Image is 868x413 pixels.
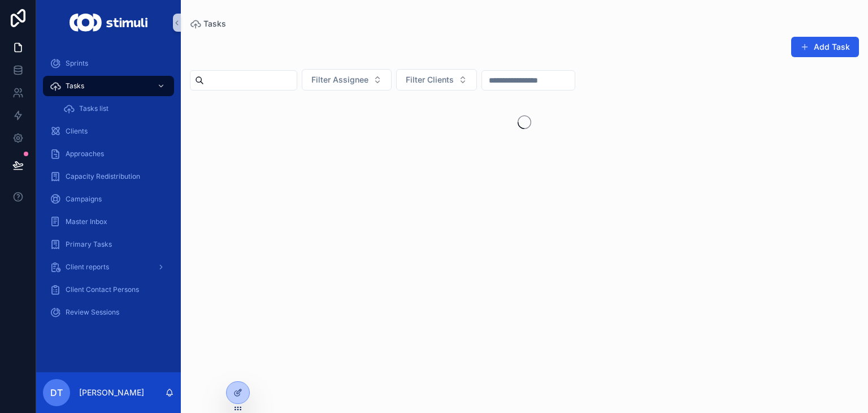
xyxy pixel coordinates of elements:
button: Add Task [791,37,859,57]
span: Tasks list [79,104,108,113]
span: Filter Assignee [311,74,368,85]
a: Approaches [43,144,174,164]
span: Sprints [66,59,88,68]
a: Client Contact Persons [43,279,174,300]
a: Sprints [43,53,174,74]
p: [PERSON_NAME] [79,387,144,398]
a: Clients [43,121,174,141]
span: Tasks [66,81,84,91]
a: Tasks [43,76,174,96]
span: Approaches [66,149,104,158]
span: Client reports [66,263,109,272]
span: Master Inbox [66,217,107,226]
span: DT [50,386,63,399]
button: Select Button [302,69,392,91]
img: App logo [70,14,147,32]
a: Review Sessions [43,302,174,322]
span: Tasks [203,18,226,29]
button: Select Button [396,69,477,91]
a: Campaigns [43,189,174,209]
a: Primary Tasks [43,234,174,255]
a: Tasks [190,18,226,29]
span: Capacity Redistribution [66,172,140,181]
span: Primary Tasks [66,240,112,249]
span: Filter Clients [406,74,454,85]
span: Campaigns [66,195,102,204]
div: scrollable content [36,45,181,337]
a: Client reports [43,257,174,277]
span: Review Sessions [66,308,119,317]
a: Tasks list [57,98,174,119]
span: Client Contact Persons [66,285,139,294]
span: Clients [66,127,88,136]
a: Master Inbox [43,212,174,232]
a: Capacity Redistribution [43,166,174,187]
